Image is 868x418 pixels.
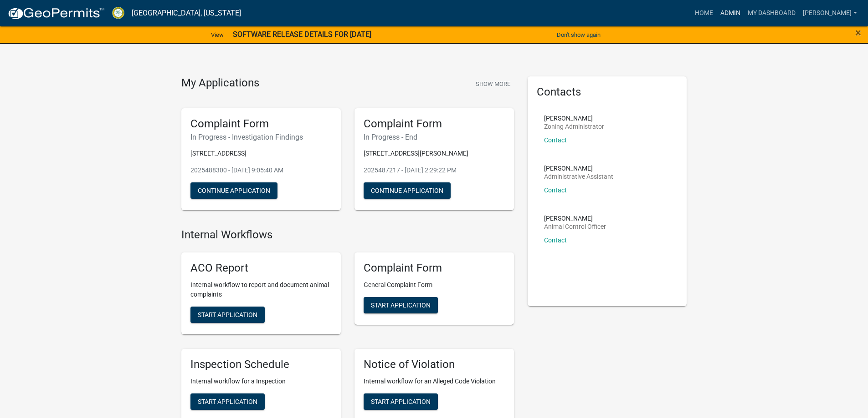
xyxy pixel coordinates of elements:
a: Contact [544,237,567,244]
p: [STREET_ADDRESS][PERSON_NAME] [364,149,505,158]
a: Home [691,5,717,22]
button: Start Application [364,297,438,313]
p: Animal Control Officer [544,223,606,230]
p: Internal workflow for an Alleged Code Violation [364,377,505,386]
a: Contact [544,136,567,144]
p: 2025488300 - [DATE] 9:05:40 AM [190,166,332,175]
span: Start Application [371,398,431,405]
a: Admin [717,5,744,22]
h5: Complaint Form [364,262,505,275]
h6: In Progress - Investigation Findings [190,133,332,141]
h4: My Applications [181,76,259,90]
p: [PERSON_NAME] [544,115,604,121]
h6: In Progress - End [364,133,505,141]
p: 2025487217 - [DATE] 2:29:22 PM [364,166,505,175]
p: Internal workflow for a Inspection [190,377,332,386]
p: Zoning Administrator [544,123,604,130]
a: [PERSON_NAME] [799,5,861,22]
button: Close [855,27,861,38]
p: [PERSON_NAME] [544,165,613,171]
a: [GEOGRAPHIC_DATA], [US_STATE] [132,5,241,21]
a: View [207,27,227,42]
h5: ACO Report [190,262,332,275]
button: Start Application [364,393,438,410]
button: Show More [472,76,514,91]
a: My Dashboard [744,5,799,22]
button: Continue Application [364,182,451,199]
h5: Complaint Form [190,117,332,131]
p: General Complaint Form [364,280,505,290]
span: Start Application [371,302,431,309]
button: Start Application [190,307,265,323]
img: Crawford County, Georgia [112,7,124,19]
h5: Notice of Violation [364,358,505,371]
button: Don't show again [553,27,604,42]
a: Contact [544,186,567,194]
button: Continue Application [190,182,277,199]
p: [STREET_ADDRESS] [190,149,332,158]
h5: Contacts [537,86,678,99]
strong: SOFTWARE RELEASE DETAILS FOR [DATE] [233,30,371,39]
button: Start Application [190,393,265,410]
span: Start Application [198,311,257,318]
h5: Complaint Form [364,117,505,131]
h4: Internal Workflows [181,228,514,242]
p: Internal workflow to report and document animal complaints [190,280,332,299]
p: Administrative Assistant [544,173,613,180]
p: [PERSON_NAME] [544,215,606,222]
span: Start Application [198,398,257,405]
h5: Inspection Schedule [190,358,332,371]
span: × [855,26,861,39]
